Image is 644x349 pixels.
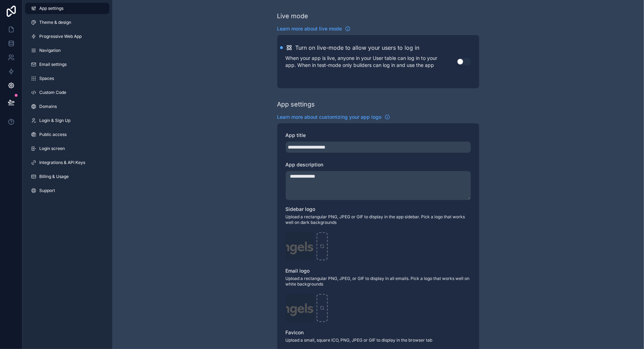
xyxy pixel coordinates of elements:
span: Email settings [39,62,67,67]
a: Learn more about customizing your app logo [277,114,390,121]
span: Support [39,188,55,193]
a: Navigation [25,45,109,56]
span: Public access [39,132,67,137]
span: Domains [39,104,57,109]
a: Login screen [25,143,109,154]
a: Custom Code [25,87,109,98]
span: Login screen [39,146,65,151]
div: App settings [277,100,315,109]
span: Spaces [39,76,54,81]
span: Learn more about live mode [277,25,342,32]
p: When your app is live, anyone in your User table can log in to your app. When in test-mode only b... [286,55,457,69]
a: Theme & design [25,17,109,28]
div: Live mode [277,11,309,21]
span: Email logo [286,268,310,274]
span: Sidebar logo [286,206,316,212]
span: Login & Sign Up [39,118,70,123]
span: Integrations & API Keys [39,160,85,165]
a: Progressive Web App [25,31,109,42]
span: Upload a rectangular PNG, JPEG or GIF to display in the app sidebar. Pick a logo that works well ... [286,214,471,225]
span: Theme & design [39,20,71,25]
span: Favicon [286,329,304,335]
a: App settings [25,3,109,14]
a: Spaces [25,73,109,84]
a: Public access [25,129,109,140]
a: Domains [25,101,109,112]
a: Integrations & API Keys [25,157,109,168]
span: Navigation [39,48,61,53]
span: Custom Code [39,90,66,95]
a: Learn more about live mode [277,25,351,32]
span: Learn more about customizing your app logo [277,114,382,121]
span: App settings [39,6,63,11]
a: Support [25,185,109,196]
span: App title [286,132,306,138]
h2: Turn on live-mode to allow your users to log in [296,43,420,52]
a: Email settings [25,59,109,70]
a: Login & Sign Up [25,115,109,126]
span: App description [286,162,324,167]
span: Upload a small, square ICO, PNG, JPEG or GIF to display in the browser tab [286,337,471,343]
span: Billing & Usage [39,174,69,179]
span: Progressive Web App [39,34,82,39]
a: Billing & Usage [25,171,109,182]
span: Upload a rectangular PNG, JPEG, or GIF to display in all emails. Pick a logo that works well on w... [286,276,471,287]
